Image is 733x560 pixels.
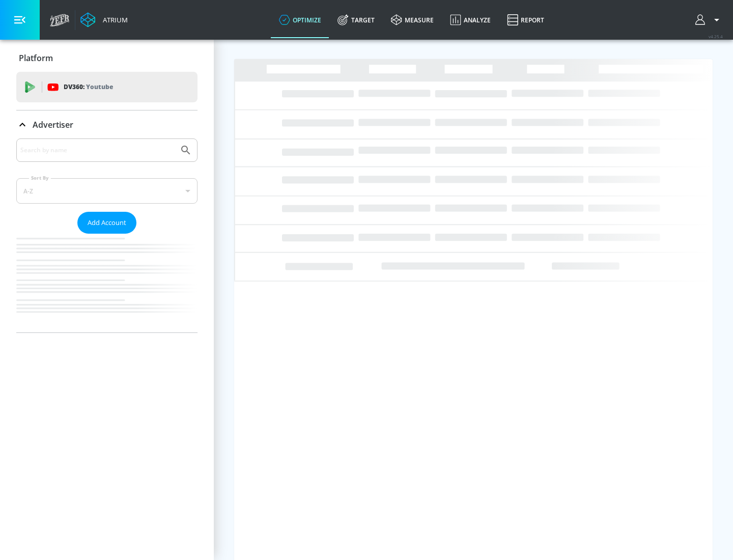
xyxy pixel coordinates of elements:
[20,144,175,157] input: Search by name
[16,110,198,139] div: Advertiser
[19,52,53,64] p: Platform
[33,119,73,130] p: Advertiser
[271,2,329,38] a: optimize
[16,44,198,72] div: Platform
[709,34,723,39] span: v 4.25.4
[77,212,136,234] button: Add Account
[383,2,442,38] a: measure
[16,72,198,102] div: DV360: Youtube
[64,81,113,93] p: DV360:
[442,2,499,38] a: Analyze
[16,234,198,332] nav: list of Advertiser
[88,217,126,229] span: Add Account
[80,12,128,27] a: Atrium
[86,81,113,92] p: Youtube
[99,15,128,24] div: Atrium
[16,178,198,204] div: A-Z
[16,138,198,332] div: Advertiser
[329,2,383,38] a: Target
[29,175,51,181] label: Sort By
[499,2,552,38] a: Report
